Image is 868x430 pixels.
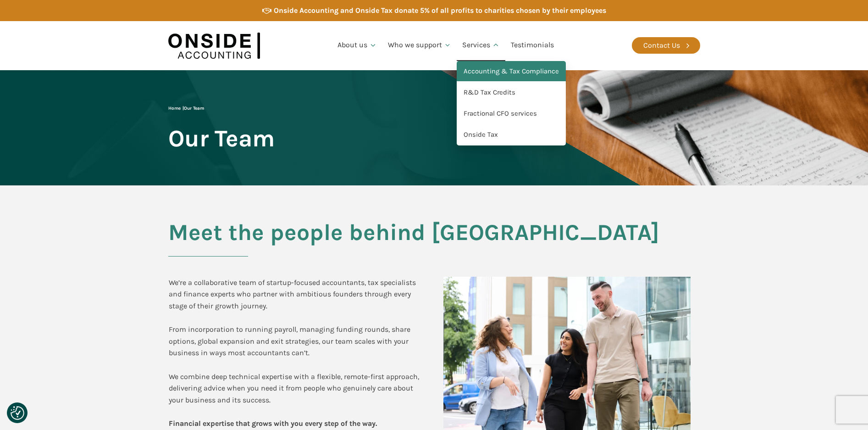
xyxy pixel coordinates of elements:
[457,103,566,124] a: Fractional CFO services
[457,124,566,145] a: Onside Tax
[11,406,24,420] img: Revisit consent button
[332,30,382,61] a: About us
[505,30,559,61] a: Testimonials
[168,106,204,111] span: |
[382,30,457,61] a: Who we support
[168,126,275,151] span: Our Team
[643,39,680,51] div: Contact Us
[169,277,425,430] div: We’re a collaborative team of startup-focused accountants, tax specialists and finance experts wh...
[184,106,204,111] span: Our Team
[168,28,260,63] img: Onside Accounting
[457,61,566,82] a: Accounting & Tax Compliance
[632,37,700,54] a: Contact Us
[168,106,181,111] a: Home
[457,82,566,103] a: R&D Tax Credits
[274,5,606,17] div: Onside Accounting and Onside Tax donate 5% of all profits to charities chosen by their employees
[168,220,700,257] h2: Meet the people behind [GEOGRAPHIC_DATA]
[457,30,505,61] a: Services
[169,419,377,428] b: Financial expertise that grows with you every step of the way.
[11,406,24,420] button: Consent Preferences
